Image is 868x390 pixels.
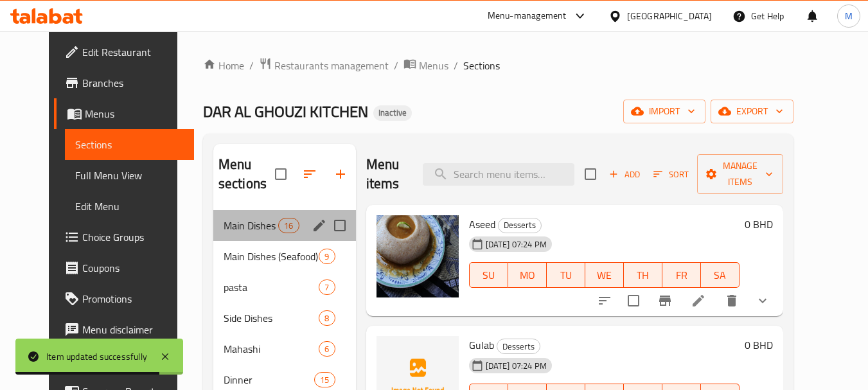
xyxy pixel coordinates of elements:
[366,155,407,193] h2: Menu items
[46,350,147,364] div: Item updated successfully
[315,374,334,386] span: 15
[213,272,356,303] div: pasta7
[623,100,705,123] button: import
[314,372,335,387] div: items
[224,218,278,233] span: Main Dishes (Lunch)
[607,167,642,182] span: Add
[454,58,458,73] li: /
[213,210,356,241] div: Main Dishes (Lunch)16edit
[650,285,680,316] button: Branch-specific-item
[274,58,389,73] span: Restaurants management
[224,341,319,357] span: Mahashi
[721,103,783,120] span: export
[203,58,244,73] a: Home
[585,262,624,288] button: WE
[319,343,334,355] span: 6
[650,164,692,184] button: Sort
[745,215,773,233] h6: 0 BHD
[604,164,645,184] span: Add item
[65,191,194,222] a: Edit Menu
[845,9,853,23] span: M
[633,103,695,120] span: import
[213,241,356,272] div: Main Dishes (Seafood)9
[224,310,319,326] span: Side Dishes
[745,336,773,354] h6: 0 BHD
[373,107,412,118] span: Inactive
[319,251,334,263] span: 9
[54,222,194,253] a: Choice Groups
[224,372,314,387] span: Dinner
[319,279,335,295] div: items
[481,238,552,251] span: [DATE] 07:24 PM
[75,137,184,152] span: Sections
[319,249,335,264] div: items
[701,262,740,288] button: SA
[463,58,500,73] span: Sections
[423,163,574,186] input: search
[54,98,194,129] a: Menus
[577,161,604,188] span: Select section
[376,215,459,297] img: Aseed
[469,335,494,355] span: Gulab
[547,262,585,288] button: TU
[75,168,184,183] span: Full Menu View
[645,164,697,184] span: Sort items
[488,8,567,24] div: Menu-management
[218,155,275,193] h2: Menu sections
[552,266,580,285] span: TU
[590,266,619,285] span: WE
[499,218,541,233] span: Desserts
[513,266,542,285] span: MO
[249,58,254,73] li: /
[755,293,770,308] svg: Show Choices
[691,293,706,308] a: Edit menu item
[54,37,194,67] a: Edit Restaurant
[82,229,184,245] span: Choice Groups
[259,57,389,74] a: Restaurants management
[54,67,194,98] a: Branches
[711,100,793,123] button: export
[279,220,298,232] span: 16
[82,291,184,306] span: Promotions
[65,160,194,191] a: Full Menu View
[394,58,398,73] li: /
[54,283,194,314] a: Promotions
[310,216,329,235] button: edit
[373,105,412,121] div: Inactive
[203,97,368,126] span: DAR AL GHOUZI KITCHEN
[65,129,194,160] a: Sections
[469,262,508,288] button: SU
[213,333,356,364] div: Mahashi6
[662,262,701,288] button: FR
[224,279,319,295] span: pasta
[497,339,540,354] div: Desserts
[624,262,662,288] button: TH
[627,9,712,23] div: [GEOGRAPHIC_DATA]
[319,341,335,357] div: items
[319,310,335,326] div: items
[706,266,734,285] span: SA
[54,253,194,283] a: Coupons
[653,167,689,182] span: Sort
[508,262,547,288] button: MO
[82,44,184,60] span: Edit Restaurant
[278,218,299,233] div: items
[419,58,448,73] span: Menus
[620,287,647,314] span: Select to update
[475,266,503,285] span: SU
[82,260,184,276] span: Coupons
[604,164,645,184] button: Add
[716,285,747,316] button: delete
[707,158,773,190] span: Manage items
[224,249,319,264] span: Main Dishes (Seafood)
[469,215,495,234] span: Aseed
[319,281,334,294] span: 7
[497,339,540,354] span: Desserts
[403,57,448,74] a: Menus
[54,314,194,345] a: Menu disclaimer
